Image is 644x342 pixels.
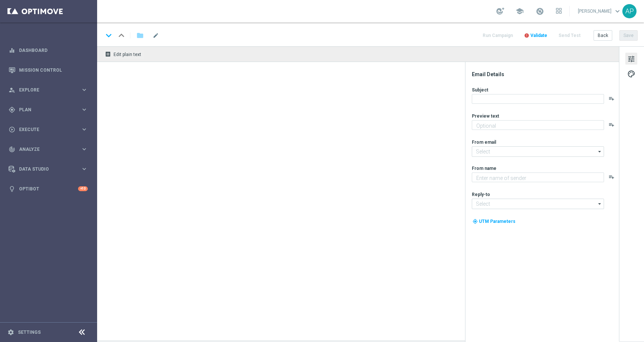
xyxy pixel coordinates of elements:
button: Mission Control [8,67,88,73]
div: Plan [9,106,81,113]
div: Analyze [9,146,81,153]
div: Explore [9,87,81,93]
button: playlist_add [609,96,614,102]
span: keyboard_arrow_down [613,7,622,15]
a: Dashboard [19,40,88,60]
i: track_changes [9,146,15,153]
i: keyboard_arrow_right [81,146,88,153]
a: Mission Control [19,60,88,80]
i: keyboard_arrow_right [81,126,88,133]
i: gps_fixed [9,106,15,113]
button: error Validate [523,31,548,41]
div: Execute [9,126,81,133]
button: Data Studio keyboard_arrow_right [8,166,88,172]
input: Select [472,146,604,157]
div: +10 [78,186,88,191]
button: palette [625,68,637,80]
button: my_location UTM Parameters [472,217,516,226]
button: play_circle_outline Execute keyboard_arrow_right [8,127,88,133]
a: Optibot [19,179,78,199]
span: palette [627,69,635,79]
div: Mission Control [9,60,88,80]
label: Preview text [472,113,499,119]
i: keyboard_arrow_down [103,30,114,41]
i: keyboard_arrow_right [81,106,88,113]
a: [PERSON_NAME]keyboard_arrow_down [577,6,622,17]
button: playlist_add [609,122,614,128]
i: settings [7,329,14,336]
span: Validate [530,33,547,38]
span: Explore [19,88,81,92]
i: receipt [105,51,111,57]
button: gps_fixed Plan keyboard_arrow_right [8,107,88,113]
label: From email [472,139,496,145]
div: AP [622,4,637,18]
span: Data Studio [19,167,81,171]
i: equalizer [9,47,15,54]
span: Analyze [19,147,81,152]
button: Back [594,30,612,41]
button: playlist_add [609,174,614,180]
input: Select [472,199,604,209]
label: Reply-to [472,192,490,198]
span: school [515,7,524,15]
div: Email Details [472,71,618,78]
i: folder [136,31,144,40]
span: mode_edit [152,32,159,39]
span: UTM Parameters [479,219,515,224]
label: Subject [472,87,488,93]
i: keyboard_arrow_right [81,86,88,93]
i: my_location [473,219,478,224]
span: Execute [19,127,81,132]
i: arrow_drop_down [596,147,604,156]
div: Dashboard [9,40,88,60]
i: play_circle_outline [9,126,15,133]
button: lightbulb Optibot +10 [8,186,88,192]
button: equalizer Dashboard [8,47,88,53]
span: Edit plain text [114,52,141,57]
button: track_changes Analyze keyboard_arrow_right [8,146,88,152]
button: person_search Explore keyboard_arrow_right [8,87,88,93]
i: arrow_drop_down [596,199,604,209]
span: tune [627,54,635,64]
button: folder [136,29,145,41]
i: person_search [9,87,15,93]
div: Optibot [9,179,88,199]
button: Save [619,30,638,41]
div: Data Studio [9,166,81,172]
label: From name [472,165,496,171]
i: keyboard_arrow_right [81,165,88,172]
button: receipt Edit plain text [103,49,145,59]
i: lightbulb [9,186,15,192]
span: Plan [19,108,81,112]
button: tune [625,53,637,65]
i: error [524,33,529,38]
a: Settings [18,330,41,335]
